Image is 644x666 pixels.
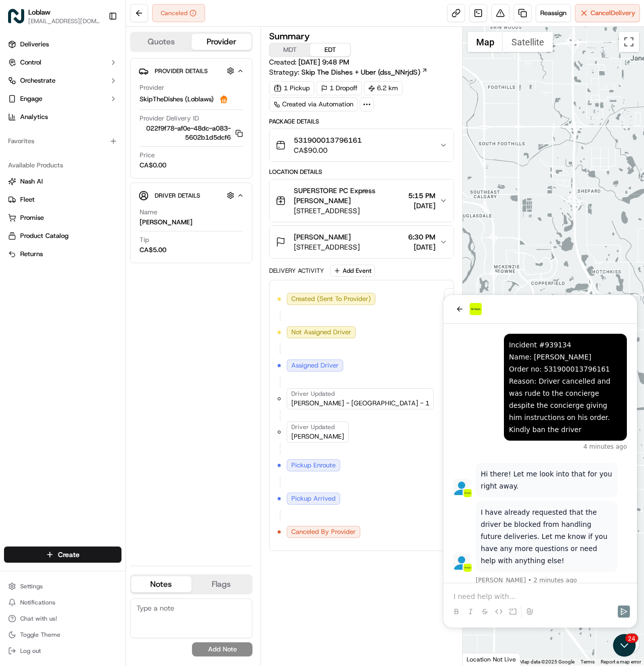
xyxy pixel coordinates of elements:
button: 022f9f78-af0e-48dc-a083-5602b1d5dcf6 [140,124,243,142]
button: [EMAIL_ADDRESS][DOMAIN_NAME] [28,17,100,25]
button: Nash AI [4,173,121,190]
button: SUPERSTORE PC Express [PERSON_NAME][STREET_ADDRESS]5:15 PM[DATE] [270,179,454,222]
button: MDT [270,43,310,56]
a: Created via Automation [269,97,358,111]
a: Product Catalog [8,231,117,240]
span: Notifications [20,598,55,607]
a: Returns [8,250,117,259]
a: Open this area in Google Maps (opens a new window) [465,652,498,665]
span: [DATE] 9:48 PM [298,57,349,67]
button: Flags [191,576,252,592]
span: [DATE] [408,201,435,211]
span: Created (Sent To Provider) [291,294,371,304]
span: 6:30 PM [408,232,435,242]
span: [STREET_ADDRESS] [294,242,360,252]
span: 531900013796161 [294,135,362,145]
div: Strategy: [269,67,428,77]
span: Pickup Enroute [291,461,336,470]
img: Loblaw [8,8,24,24]
a: Terms (opens in new tab) [581,659,595,664]
span: CA$90.00 [294,145,362,155]
a: Report a map error [601,659,641,664]
div: [PERSON_NAME] [140,218,192,227]
span: Provider [140,83,164,92]
a: Fleet [8,195,117,204]
h3: Summary [269,32,310,41]
button: Driver Details [139,187,244,204]
img: Google [465,652,498,665]
div: Location Not Live [463,653,521,665]
div: CA$5.00 [140,246,166,255]
span: Driver Updated [291,390,335,398]
button: Toggle fullscreen view [619,32,639,52]
span: Fleet [20,195,35,204]
span: Provider Details [155,67,208,75]
iframe: Open customer support [612,633,639,660]
span: Cancel Delivery [591,9,635,18]
span: Log out [20,647,41,655]
div: Favorites [4,133,121,149]
a: Skip The Dishes + Uber (dss_NNrjdS) [301,67,428,77]
button: [PERSON_NAME][STREET_ADDRESS]6:30 PM[DATE] [270,226,454,258]
span: Engage [20,94,42,103]
button: EDT [310,43,350,56]
span: Settings [20,582,43,590]
span: Create [58,550,80,560]
span: Provider Delivery ID [140,114,199,123]
button: Toggle Theme [4,628,121,642]
span: [STREET_ADDRESS] [294,206,404,216]
img: justeat_logo.png [218,93,230,105]
button: LoblawLoblaw[EMAIL_ADDRESS][DOMAIN_NAME] [4,4,104,28]
span: CA$0.00 [140,161,166,170]
div: 6.2 km [364,81,403,95]
button: Create [4,547,121,563]
a: Deliveries [4,36,121,52]
button: Provider Details [139,63,244,79]
button: CancelDelivery [575,4,640,22]
button: Promise [4,210,121,226]
span: Pickup Arrived [291,494,336,503]
span: Control [20,58,41,67]
span: Driver Details [155,192,200,200]
button: Loblaw [28,7,50,17]
div: Available Products [4,157,121,173]
button: 531900013796161CA$90.00 [270,129,454,161]
a: Nash AI [8,177,117,186]
button: Show street map [468,32,503,52]
span: Canceled By Provider [291,527,356,536]
span: Chat with us! [20,615,57,623]
span: [PERSON_NAME] - [GEOGRAPHIC_DATA] - 1 [291,399,429,408]
iframe: Customer support window [443,295,637,628]
button: Chat with us! [4,612,121,626]
span: Skip The Dishes + Uber (dss_NNrjdS) [301,67,420,77]
span: Not Assigned Driver [291,328,351,337]
button: Notes [131,576,191,592]
button: Control [4,54,121,71]
span: Assigned Driver [291,361,339,370]
button: Provider [191,34,252,50]
span: Name [140,208,157,217]
button: Reassign [536,4,571,22]
button: Notifications [4,595,121,610]
button: Product Catalog [4,228,121,244]
button: Orchestrate [4,73,121,89]
span: Tip [140,235,149,245]
button: Settings [4,579,121,593]
span: Toggle Theme [20,631,60,639]
span: [PERSON_NAME] [294,232,351,242]
span: Deliveries [20,40,49,49]
span: SUPERSTORE PC Express [PERSON_NAME] [294,186,404,206]
button: Show satellite imagery [503,32,553,52]
span: Orchestrate [20,76,55,85]
span: Created: [269,57,349,67]
span: Promise [20,213,44,222]
div: Package Details [269,117,454,126]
